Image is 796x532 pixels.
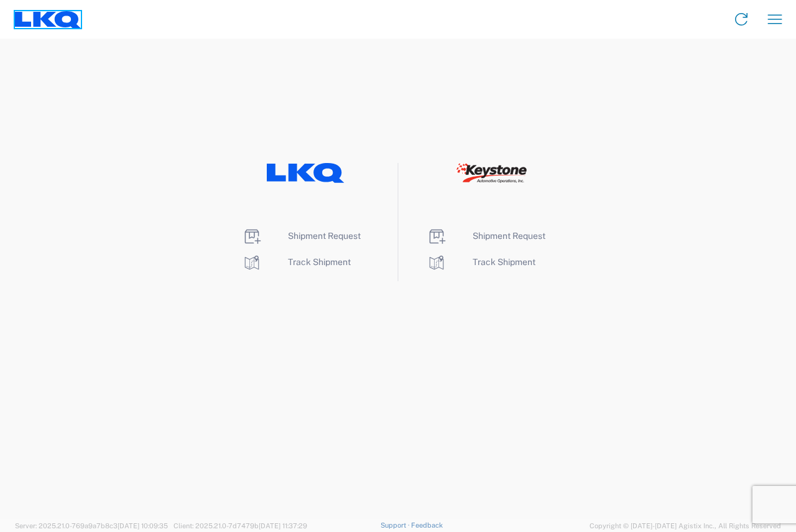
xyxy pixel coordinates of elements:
span: Server: 2025.21.0-769a9a7b8c3 [15,522,168,530]
a: Shipment Request [427,231,545,241]
a: Feedback [411,521,443,529]
span: [DATE] 10:09:35 [118,522,168,530]
a: Track Shipment [427,257,535,267]
span: Copyright © [DATE]-[DATE] Agistix Inc., All Rights Reserved [590,520,781,531]
a: Track Shipment [242,257,351,267]
span: [DATE] 11:37:29 [259,522,307,530]
a: Shipment Request [242,231,361,241]
span: Track Shipment [288,257,351,267]
a: Support [381,521,412,529]
span: Client: 2025.21.0-7d7479b [174,522,307,530]
span: Shipment Request [473,231,545,241]
span: Track Shipment [473,257,535,267]
span: Shipment Request [288,231,361,241]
